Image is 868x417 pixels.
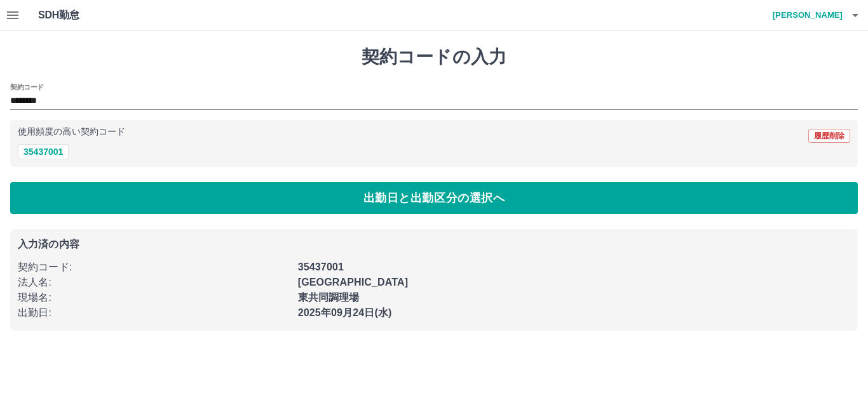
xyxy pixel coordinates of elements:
[10,46,858,68] h1: 契約コードの入力
[18,239,850,249] p: 入力済の内容
[298,261,344,272] b: 35437001
[18,275,290,290] p: 法人名 :
[298,307,392,318] b: 2025年09月24日(水)
[808,129,850,143] button: 履歴削除
[10,182,858,214] button: 出勤日と出勤区分の選択へ
[298,292,360,303] b: 東共同調理場
[18,290,290,305] p: 現場名 :
[18,128,125,136] p: 使用頻度の高い契約コード
[18,144,69,159] button: 35437001
[18,305,290,321] p: 出勤日 :
[10,82,44,92] h2: 契約コード
[18,260,290,275] p: 契約コード :
[298,277,409,288] b: [GEOGRAPHIC_DATA]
